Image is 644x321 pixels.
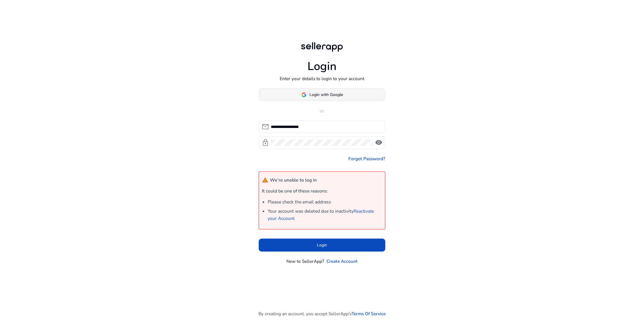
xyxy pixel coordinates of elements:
[262,188,382,195] p: It could be one of these reasons:
[317,242,327,248] span: Login
[286,258,324,265] p: New to SellerApp?
[307,60,337,73] h1: Login
[268,199,382,206] li: Please check the email address
[30,34,44,38] div: Dominio
[15,15,82,20] div: [PERSON_NAME]: [DOMAIN_NAME]
[259,107,386,114] p: or
[262,139,269,146] span: lock
[9,9,14,14] img: logo_orange.svg
[262,177,317,184] h4: We’re unable to log in
[348,155,385,162] a: Forgot Password?
[268,208,382,222] li: Your account was deleted due to inactivity
[280,75,364,82] p: Enter your details to login to your account
[309,92,343,98] span: Login with Google
[268,208,374,221] a: Reactivate your Account
[326,258,358,265] a: Create Account
[259,88,386,101] button: Login with Google
[301,92,307,97] img: google-logo.svg
[16,9,28,14] div: v 4.0.25
[352,310,386,317] a: Terms Of Service
[64,34,96,38] div: Keyword (traffico)
[375,139,382,146] span: visibility
[259,239,386,252] button: Login
[58,33,63,38] img: tab_keywords_by_traffic_grey.svg
[9,15,14,20] img: website_grey.svg
[24,33,29,38] img: tab_domain_overview_orange.svg
[262,177,269,184] mat-icon: warning
[262,123,269,131] span: mail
